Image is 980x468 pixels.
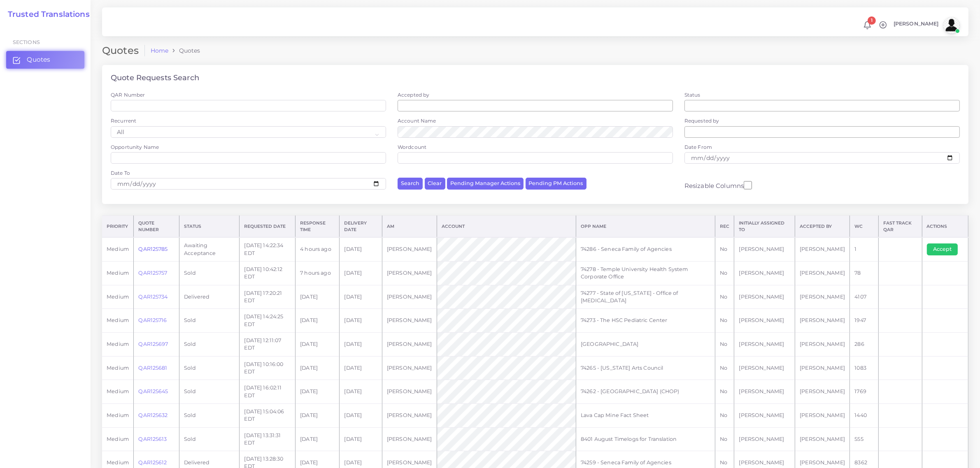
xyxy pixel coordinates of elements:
[382,309,437,333] td: [PERSON_NAME]
[340,403,382,427] td: [DATE]
[734,237,795,261] td: [PERSON_NAME]
[296,285,340,309] td: [DATE]
[296,356,340,380] td: [DATE]
[138,270,167,276] a: QAR125757
[138,246,168,252] a: QAR125785
[240,427,296,451] td: [DATE] 13:31:31 EDT
[107,270,129,276] span: medium
[684,144,712,151] label: Date From
[111,117,136,124] label: Recurrent
[240,380,296,404] td: [DATE] 16:02:11 EDT
[795,216,850,237] th: Accepted by
[111,169,130,176] label: Date To
[340,216,382,237] th: Delivery Date
[340,356,382,380] td: [DATE]
[734,309,795,333] td: [PERSON_NAME]
[795,427,850,451] td: [PERSON_NAME]
[382,237,437,261] td: [PERSON_NAME]
[111,74,199,83] h4: Quote Requests Search
[340,261,382,285] td: [DATE]
[296,403,340,427] td: [DATE]
[398,178,423,190] button: Search
[576,261,715,285] td: 74278 - Temple University Health System Corporate Office
[340,427,382,451] td: [DATE]
[576,403,715,427] td: Lava Cap Mine Fact Sheet
[526,178,587,190] button: Pending PM Actions
[296,309,340,333] td: [DATE]
[576,356,715,380] td: 74265 - [US_STATE] Arts Council
[576,216,715,237] th: Opp Name
[240,309,296,333] td: [DATE] 14:24:25 EDT
[795,332,850,356] td: [PERSON_NAME]
[240,403,296,427] td: [DATE] 15:04:06 EDT
[795,356,850,380] td: [PERSON_NAME]
[138,388,168,394] a: QAR125645
[107,341,129,347] span: medium
[447,178,524,190] button: Pending Manager Actions
[340,332,382,356] td: [DATE]
[179,285,240,309] td: Delivered
[179,261,240,285] td: Sold
[2,10,90,19] a: Trusted Translations
[795,285,850,309] td: [PERSON_NAME]
[340,237,382,261] td: [DATE]
[382,261,437,285] td: [PERSON_NAME]
[576,285,715,309] td: 74277 - State of [US_STATE] - Office of [MEDICAL_DATA]
[715,285,734,309] td: No
[795,309,850,333] td: [PERSON_NAME]
[6,51,84,68] a: Quotes
[850,237,878,261] td: 1
[102,45,145,57] h2: Quotes
[922,216,968,237] th: Actions
[382,285,437,309] td: [PERSON_NAME]
[868,16,876,25] span: 1
[734,285,795,309] td: [PERSON_NAME]
[795,261,850,285] td: [PERSON_NAME]
[296,237,340,261] td: 4 hours ago
[927,246,964,252] a: Accept
[240,261,296,285] td: [DATE] 10:42:12 EDT
[296,332,340,356] td: [DATE]
[576,332,715,356] td: [GEOGRAPHIC_DATA]
[715,261,734,285] td: No
[107,412,129,418] span: medium
[734,403,795,427] td: [PERSON_NAME]
[179,309,240,333] td: Sold
[138,365,167,371] a: QAR125681
[382,427,437,451] td: [PERSON_NAME]
[138,459,167,466] a: QAR125612
[151,46,169,55] a: Home
[734,380,795,404] td: [PERSON_NAME]
[107,246,129,252] span: medium
[107,317,129,323] span: medium
[860,21,875,30] a: 1
[850,403,878,427] td: 1440
[340,285,382,309] td: [DATE]
[715,403,734,427] td: No
[398,117,436,124] label: Account Name
[296,427,340,451] td: [DATE]
[382,403,437,427] td: [PERSON_NAME]
[715,356,734,380] td: No
[850,309,878,333] td: 1947
[138,412,168,418] a: QAR125632
[576,237,715,261] td: 74286 - Seneca Family of Agencies
[795,380,850,404] td: [PERSON_NAME]
[850,332,878,356] td: 286
[576,380,715,404] td: 74262 - [GEOGRAPHIC_DATA] (CHOP)
[107,365,129,371] span: medium
[179,380,240,404] td: Sold
[138,294,168,300] a: QAR125734
[576,309,715,333] td: 74273 - The HSC Pediatric Center
[850,380,878,404] td: 1769
[296,261,340,285] td: 7 hours ago
[684,180,752,190] label: Resizable Columns
[179,403,240,427] td: Sold
[179,427,240,451] td: Sold
[179,237,240,261] td: Awaiting Acceptance
[684,117,719,124] label: Requested by
[179,332,240,356] td: Sold
[795,237,850,261] td: [PERSON_NAME]
[734,261,795,285] td: [PERSON_NAME]
[382,356,437,380] td: [PERSON_NAME]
